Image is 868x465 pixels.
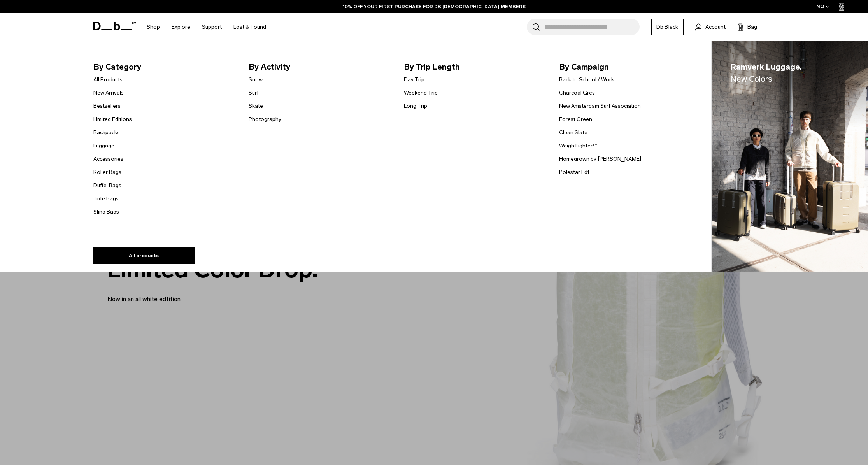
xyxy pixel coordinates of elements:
img: Db [712,41,868,272]
a: Charcoal Grey [559,89,595,97]
a: Lost & Found [233,13,266,41]
a: All products [93,247,195,264]
span: By Campaign [559,61,702,73]
a: Limited Editions [93,115,132,123]
span: By Category [93,61,236,73]
a: Luggage [93,142,114,150]
a: Forest Green [559,115,592,123]
a: Photography [249,115,281,123]
span: Bag [747,23,757,31]
span: By Trip Length [404,61,547,73]
a: Explore [172,13,190,41]
a: Snow [249,75,263,84]
button: Bag [737,22,757,32]
a: Clean Slate [559,128,587,137]
a: Db Black [651,19,684,35]
a: Accessories [93,155,123,163]
a: Day Trip [404,75,424,84]
span: By Activity [249,61,391,73]
a: Long Trip [404,102,427,110]
a: 10% OFF YOUR FIRST PURCHASE FOR DB [DEMOGRAPHIC_DATA] MEMBERS [343,3,526,10]
span: Ramverk Luggage. [730,61,802,85]
a: Weigh Lighter™ [559,142,598,150]
a: Polestar Edt. [559,168,591,176]
a: Skate [249,102,263,110]
a: Shop [147,13,160,41]
a: Backpacks [93,128,120,137]
a: Back to School / Work [559,75,614,84]
a: Surf [249,89,259,97]
a: Account [695,22,726,32]
a: Bestsellers [93,102,121,110]
nav: Main Navigation [141,13,272,41]
a: Weekend Trip [404,89,438,97]
a: Support [202,13,222,41]
a: All Products [93,75,123,84]
a: Tote Bags [93,195,119,203]
a: New Amsterdam Surf Association [559,102,641,110]
span: New Colors. [730,74,774,84]
a: Homegrown by [PERSON_NAME] [559,155,641,163]
a: Duffel Bags [93,181,121,190]
a: Ramverk Luggage.New Colors. Db [712,41,868,272]
a: Roller Bags [93,168,121,176]
span: Account [705,23,726,31]
a: Sling Bags [93,208,119,216]
a: New Arrivals [93,89,124,97]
